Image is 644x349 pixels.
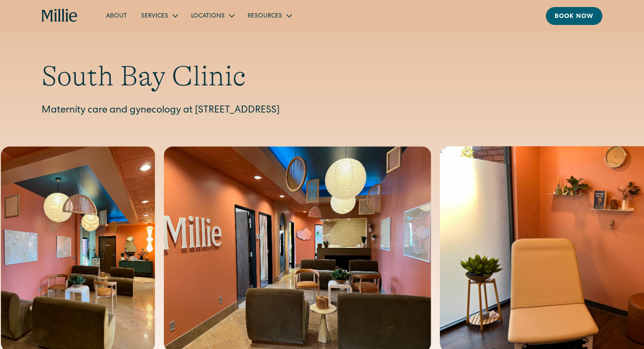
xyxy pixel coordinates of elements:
div: Resources [241,8,298,23]
div: Book now [555,12,594,21]
div: Resources [248,12,282,21]
div: Services [141,12,168,21]
a: home [42,9,78,23]
a: Book now [546,7,602,25]
div: Services [134,8,184,23]
div: Locations [184,8,241,23]
p: Maternity care and gynecology at [STREET_ADDRESS] [42,104,602,118]
a: About [99,8,134,23]
div: Locations [191,12,225,21]
h1: South Bay Clinic [42,60,602,93]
